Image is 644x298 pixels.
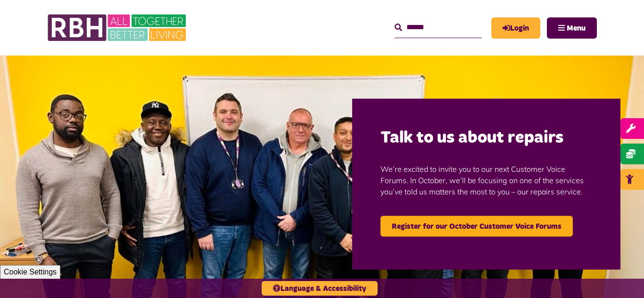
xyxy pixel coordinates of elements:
[547,17,597,39] button: Navigation
[380,127,592,149] h2: Talk to us about repairs
[567,24,586,32] span: Menu
[47,9,189,46] img: RBH
[262,281,378,296] button: Language & Accessibility
[380,216,573,236] a: Register for our October Customer Voice Forums
[491,17,540,39] a: MyRBH
[380,149,592,211] p: We’re excited to invite you to our next Customer Voice Forums. In October, we’ll be focusing on o...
